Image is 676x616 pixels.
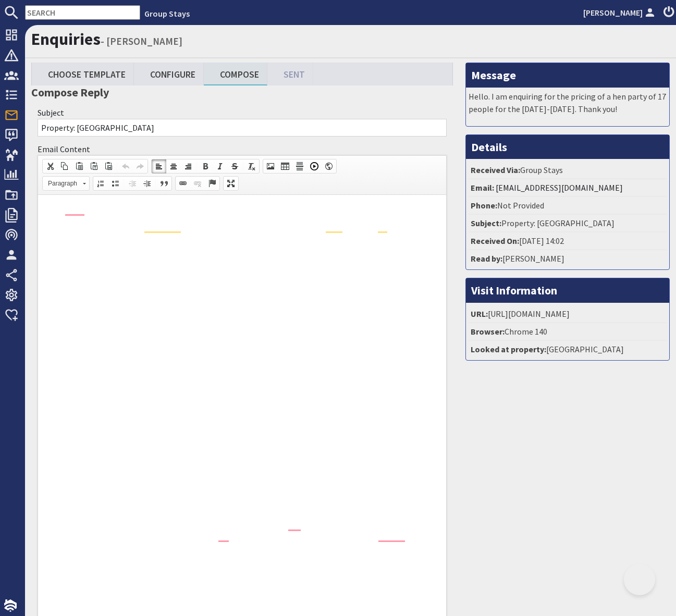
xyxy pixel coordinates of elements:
strong: Looked at property: [471,344,546,354]
a: Insert/Remove Numbered List [93,177,108,190]
li: Group Stays [469,162,667,179]
strong: Received Via: [471,165,520,175]
a: Align Right [181,159,195,173]
a: Configure [134,63,204,85]
label: Email Content [38,144,90,154]
img: staytech_i_w-64f4e8e9ee0a9c174fd5317b4b171b261742d2d393467e5bdba4413f4f884c10.svg [4,599,17,612]
li: Property: [GEOGRAPHIC_DATA] [469,215,667,232]
a: Copy [57,159,72,173]
p: Hello. I am enquiring for the pricing of a hen party of 17 people for the [DATE]-[DATE]. Thank you! [469,90,667,115]
h3: Details [466,135,669,159]
a: Image [263,159,278,173]
a: Compose [204,63,267,85]
a: Redo [133,159,148,173]
li: [URL][DOMAIN_NAME] [469,305,667,323]
li: [DATE] 14:02 [469,232,667,250]
a: Cut [43,159,57,173]
a: Anchor [205,177,219,190]
a: Paste from Word [101,159,116,173]
a: Unlink [190,177,205,190]
a: Insert Horizontal Line [292,159,307,173]
a: Insert a Youtube, Vimeo or Dailymotion video [307,159,322,173]
strong: Read by: [471,253,502,264]
h3: Compose Reply [31,85,453,99]
strong: Phone: [471,200,497,211]
small: - [PERSON_NAME] [101,35,182,47]
input: SEARCH [25,5,140,20]
li: [GEOGRAPHIC_DATA] [469,341,667,358]
a: Maximize [224,177,238,190]
a: Sent [267,63,313,85]
a: Increase Indent [140,177,154,190]
a: Paste as plain text [87,159,101,173]
iframe: Toggle Customer Support [624,564,655,595]
a: Bold [198,159,213,173]
a: Undo [118,159,133,173]
a: Insert/Remove Bulleted List [108,177,122,190]
strong: Received On: [471,236,519,246]
strong: URL: [471,309,488,319]
a: Enquiries [31,29,101,50]
a: Link [176,177,190,190]
a: Block Quote [157,177,171,190]
li: [PERSON_NAME] [469,250,667,267]
h3: Visit Information [466,278,669,302]
span: Paragraph [43,177,79,190]
a: Decrease Indent [125,177,140,190]
a: Choose Template [32,63,134,85]
label: Subject [38,107,64,118]
a: Group Stays [144,8,190,19]
strong: Subject: [471,218,501,228]
a: Center [166,159,181,173]
strong: Email: [471,182,494,193]
a: [PERSON_NAME] [583,6,657,19]
a: Table [278,159,292,173]
a: Remove Format [244,159,259,173]
a: Paste [72,159,87,173]
a: Paragraph [42,176,90,191]
h3: Message [466,63,669,87]
a: Strikethrough [227,159,242,173]
a: Italic [213,159,227,173]
a: Align Left [152,159,166,173]
li: Not Provided [469,197,667,215]
li: Chrome 140 [469,323,667,341]
a: [EMAIL_ADDRESS][DOMAIN_NAME] [496,182,623,193]
strong: Browser: [471,326,505,337]
a: IFrame [322,159,336,173]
